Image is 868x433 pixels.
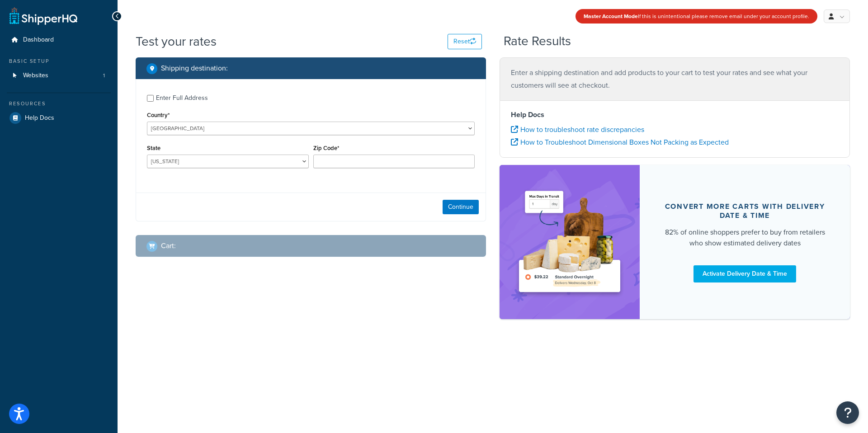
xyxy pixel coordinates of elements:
h2: Rate Results [504,34,571,48]
span: Websites [23,72,48,80]
li: Websites [7,67,111,84]
label: State [147,145,160,151]
a: Websites1 [7,67,111,84]
p: Enter a shipping destination and add products to your cart to test your rates and see what your c... [511,66,839,92]
div: Enter Full Address [156,92,208,104]
a: Activate Delivery Date & Time [693,265,796,282]
strong: Master Account Mode [584,12,638,20]
a: How to Troubleshoot Dimensional Boxes Not Packing as Expected [511,137,729,147]
h2: Shipping destination : [161,64,228,72]
img: feature-image-ddt-36eae7f7280da8017bfb280eaccd9c446f90b1fe08728e4019434db127062ab4.png [513,179,626,306]
label: Country* [147,112,170,118]
div: Basic Setup [7,57,111,65]
div: Resources [7,100,111,108]
a: How to troubleshoot rate discrepancies [511,124,644,135]
button: Reset [448,34,482,49]
h1: Test your rates [136,33,217,50]
a: Dashboard [7,32,111,48]
a: Help Docs [7,110,111,126]
label: Zip Code* [313,145,339,151]
span: 1 [103,72,105,80]
button: Open Resource Center [836,401,859,424]
h2: Cart : [161,242,176,250]
div: Convert more carts with delivery date & time [661,202,828,220]
div: If this is unintentional please remove email under your account profile. [576,9,817,24]
input: Enter Full Address [147,95,154,102]
div: 82% of online shoppers prefer to buy from retailers who show estimated delivery dates [661,227,828,249]
span: Help Docs [25,114,54,122]
h4: Help Docs [511,109,839,120]
button: Continue [443,200,479,214]
span: Dashboard [23,36,54,44]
